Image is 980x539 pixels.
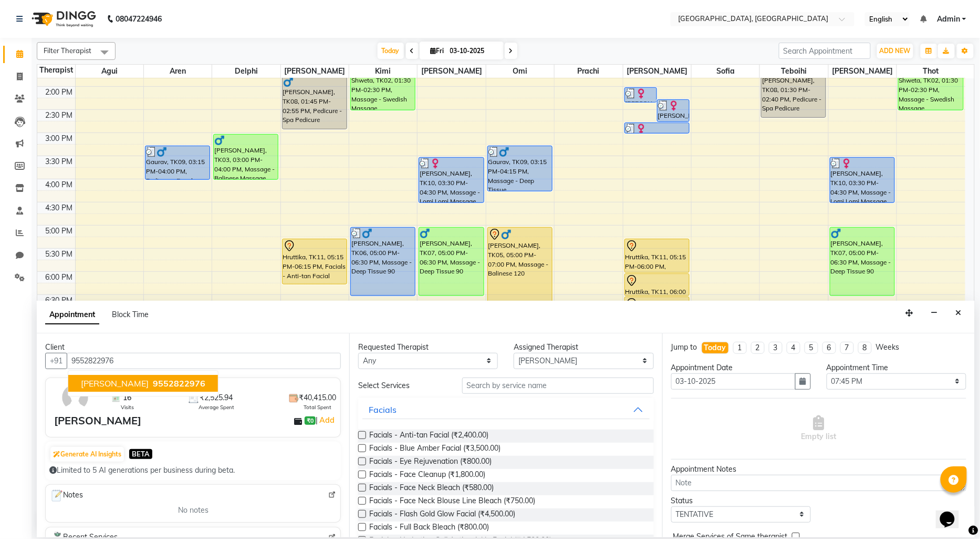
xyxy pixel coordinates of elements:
[830,228,894,296] div: [PERSON_NAME], TK07, 05:00 PM-06:30 PM, Massage - Deep Tissue 90
[419,158,483,202] div: [PERSON_NAME], TK10, 03:30 PM-04:30 PM, Massage - Lomi Lomi Massage 60 mins
[44,110,75,121] div: 2:30 PM
[358,342,498,353] div: Requested Therapist
[369,482,494,495] span: Facials - Face Neck Bleach (₹580.00)
[304,403,331,411] span: Total Spent
[625,297,689,342] div: Hruttika, TK11, 06:30 PM-07:30 PM, Brightening Basic Facial
[369,522,489,535] span: Facials - Full Back Bleach (₹800.00)
[623,65,691,78] span: [PERSON_NAME]
[671,495,811,506] div: Status
[81,378,149,389] span: [PERSON_NAME]
[733,342,747,354] li: 1
[212,65,280,78] span: Delphi
[283,239,347,284] div: Hruttika, TK11, 05:15 PM-06:15 PM, Facials - Anti-tan Facial
[44,226,75,237] div: 5:00 PM
[671,464,966,475] div: Appointment Notes
[44,87,75,98] div: 2:00 PM
[350,380,454,391] div: Select Services
[488,146,552,191] div: Gaurav, TK09, 03:15 PM-04:15 PM, Massage - Deep Tissue
[897,65,965,78] span: Thot
[671,362,811,373] div: Appointment Date
[200,392,233,403] span: ₹2,525.94
[44,272,75,283] div: 6:00 PM
[760,65,828,78] span: Teboihi
[44,179,75,190] div: 4:00 PM
[45,342,341,353] div: Client
[27,4,99,34] img: logo
[299,392,336,403] span: ₹40,415.00
[625,88,656,102] div: [PERSON_NAME], TK04, 02:00 PM-02:20 PM, Waxing-Waxing Full hands [DEMOGRAPHIC_DATA] Reguler
[840,342,854,354] li: 7
[858,342,872,354] li: 8
[462,378,654,394] input: Search by service name
[60,382,90,413] img: avatar
[49,465,337,476] div: Limited to 5 AI generations per business during beta.
[145,146,210,179] div: Gaurav, TK09, 03:15 PM-04:00 PM, Pedicure - Regular Pedicure
[44,249,75,260] div: 5:30 PM
[751,342,765,354] li: 2
[625,274,689,296] div: Hruttika, TK11, 06:00 PM-06:30 PM, Waxing - Waxing Full Hands Rica [DEMOGRAPHIC_DATA]
[123,392,131,403] span: 16
[514,342,653,353] div: Assigned Therapist
[369,456,492,469] span: Facials - Eye Rejuvenation (₹800.00)
[671,373,796,390] input: yyyy-mm-dd
[281,65,349,78] span: [PERSON_NAME]
[45,353,67,369] button: +91
[692,65,759,78] span: Sofia
[50,489,83,503] span: Notes
[876,342,900,353] div: Weeks
[318,414,336,426] a: Add
[936,497,969,528] iframe: chat widget
[779,43,871,59] input: Search Appointment
[214,135,278,179] div: [PERSON_NAME], TK03, 03:00 PM-04:00 PM, Massage - Balinese Massage
[351,65,415,110] div: Shweta, TK02, 01:30 PM-02:30 PM, Massage - Swedish Massage
[625,239,689,272] div: Hruttika, TK11, 05:15 PM-06:00 PM, Waxing - Waxing [DEMOGRAPHIC_DATA] Full [GEOGRAPHIC_DATA]
[830,158,894,202] div: [PERSON_NAME], TK10, 03:30 PM-04:30 PM, Massage - Lomi Lomi Massage 60 mins
[625,123,689,133] div: [PERSON_NAME], TK04, 02:45 PM-03:00 PM, Waxing - Waxing [DEMOGRAPHIC_DATA] Underarms Reguler
[178,505,208,516] span: No notes
[369,509,515,522] span: Facials - Flash Gold Glow Facial (₹4,500.00)
[671,342,697,353] div: Jump to
[787,342,800,354] li: 4
[378,43,404,59] span: Today
[305,416,316,425] span: ₹0
[144,65,212,78] span: Aren
[704,342,726,353] div: Today
[362,400,649,419] button: Facials
[658,100,689,121] div: [PERSON_NAME], TK04, 02:15 PM-02:45 PM, Waxing-Waxing Full Legs [DEMOGRAPHIC_DATA] reguler
[428,47,447,55] span: Fri
[44,295,75,306] div: 6:30 PM
[44,202,75,213] div: 4:30 PM
[369,430,488,443] span: Facials - Anti-tan Facial (₹2,400.00)
[316,414,336,426] span: |
[37,65,75,76] div: Therapist
[829,65,896,78] span: [PERSON_NAME]
[369,469,485,482] span: Facials - Face Cleanup (₹1,800.00)
[45,306,99,324] span: Appointment
[369,403,397,416] div: Facials
[44,156,75,167] div: 3:30 PM
[76,65,143,78] span: Agui
[488,228,552,319] div: [PERSON_NAME], TK05, 05:00 PM-07:00 PM, Massage - Balinese 120
[50,447,124,462] button: Generate AI Insights
[555,65,622,78] span: Prachi
[351,228,415,296] div: [PERSON_NAME], TK06, 05:00 PM-06:30 PM, Massage - Deep Tissue 90
[937,14,960,25] span: Admin
[822,342,836,354] li: 6
[827,362,966,373] div: Appointment Time
[880,47,911,55] span: ADD NEW
[44,133,75,144] div: 3:00 PM
[486,65,554,78] span: Omi
[877,44,913,58] button: ADD NEW
[129,449,152,459] span: BETA
[369,443,501,456] span: Facials - Blue Amber Facial (₹3,500.00)
[899,65,963,110] div: Shweta, TK02, 01:30 PM-02:30 PM, Massage - Swedish Massage
[369,495,535,509] span: Facials - Face Neck Blouse Line Bleach (₹750.00)
[121,403,134,411] span: Visits
[283,76,347,129] div: [PERSON_NAME], TK08, 01:45 PM-02:55 PM, Pedicure - Spa Pedicure
[54,413,141,429] div: [PERSON_NAME]
[951,305,966,321] button: Close
[349,65,417,78] span: Kimi
[769,342,783,354] li: 3
[44,46,91,55] span: Filter Therapist
[116,4,162,34] b: 08047224946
